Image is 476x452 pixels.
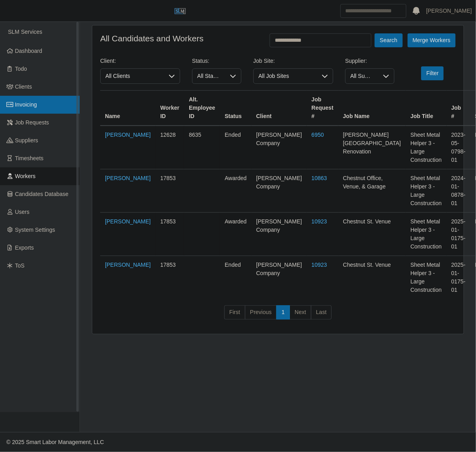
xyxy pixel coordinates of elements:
[251,91,307,126] th: Client
[100,91,155,126] th: Name
[6,439,104,445] span: © 2025 Smart Labor Management, LLC
[100,57,116,65] label: Client:
[220,126,251,169] td: ended
[311,175,327,181] a: 10863
[311,218,327,225] a: 10923
[15,83,32,90] span: Clients
[155,169,184,213] td: 17853
[338,213,406,256] td: Chestnut St. Venue
[105,175,151,181] a: [PERSON_NAME]
[155,126,184,169] td: 12628
[251,169,307,213] td: [PERSON_NAME] Company
[192,57,210,65] label: Status:
[15,119,49,126] span: Job Requests
[340,4,406,18] input: Search
[406,126,447,169] td: Sheet Metal Helper 3 - Large Construction
[338,126,406,169] td: [PERSON_NAME][GEOGRAPHIC_DATA] Renovation
[220,169,251,213] td: awarded
[15,244,34,251] span: Exports
[426,7,472,15] a: [PERSON_NAME]
[447,91,470,126] th: Job #
[338,256,406,299] td: Chestnut St. Venue
[155,91,184,126] th: Worker ID
[251,213,307,256] td: [PERSON_NAME] Company
[155,213,184,256] td: 17853
[184,91,220,126] th: Alt. Employee ID
[338,169,406,213] td: Chestnut Office, Venue, & Garage
[447,169,470,213] td: 2024-01-0878-01
[15,48,43,54] span: Dashboard
[311,132,324,138] a: 6950
[8,29,42,35] span: SLM Services
[338,91,406,126] th: Job Name
[406,213,447,256] td: Sheet Metal Helper 3 - Large Construction
[105,262,151,268] a: [PERSON_NAME]
[15,137,38,144] span: Suppliers
[15,191,69,197] span: Candidates Database
[406,91,447,126] th: Job Title
[15,209,30,215] span: Users
[220,91,251,126] th: Status
[251,256,307,299] td: [PERSON_NAME] Company
[251,126,307,169] td: [PERSON_NAME] Company
[447,213,470,256] td: 2025-01-0175-01
[447,256,470,299] td: 2025-01-0175-01
[254,69,317,83] span: All Job Sites
[192,69,225,83] span: All Statuses
[220,213,251,256] td: awarded
[447,126,470,169] td: 2023-05-0798-01
[276,305,290,320] a: 1
[220,256,251,299] td: ended
[101,69,164,83] span: All Clients
[15,227,55,233] span: System Settings
[406,169,447,213] td: Sheet Metal Helper 3 - Large Construction
[253,57,275,65] label: Job Site:
[421,66,444,80] button: Filter
[15,262,25,269] span: ToS
[100,33,204,43] h4: All Candidates and Workers
[408,33,456,47] button: Merge Workers
[15,173,36,179] span: Workers
[307,91,338,126] th: Job Request #
[406,256,447,299] td: Sheet Metal Helper 3 - Large Construction
[345,57,367,65] label: Supplier:
[311,262,327,268] a: 10923
[184,126,220,169] td: 8635
[105,132,151,138] a: [PERSON_NAME]
[375,33,402,47] button: Search
[100,305,456,326] nav: pagination
[155,256,184,299] td: 17853
[174,5,186,17] img: SLM Logo
[15,101,37,108] span: Invoicing
[15,66,27,72] span: Todo
[15,155,44,161] span: Timesheets
[105,218,151,225] a: [PERSON_NAME]
[346,69,378,83] span: All Suppliers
